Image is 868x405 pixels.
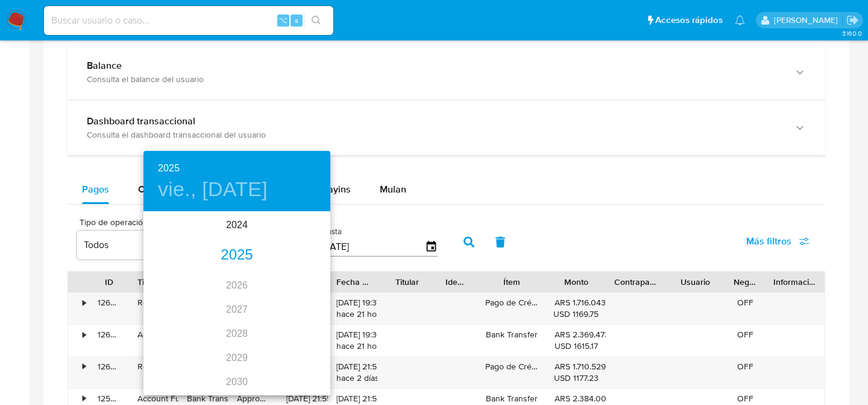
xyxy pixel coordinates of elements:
[143,213,330,237] div: 2024
[143,243,330,267] div: 2025
[158,177,268,202] button: vie., [DATE]
[158,160,180,177] button: 2025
